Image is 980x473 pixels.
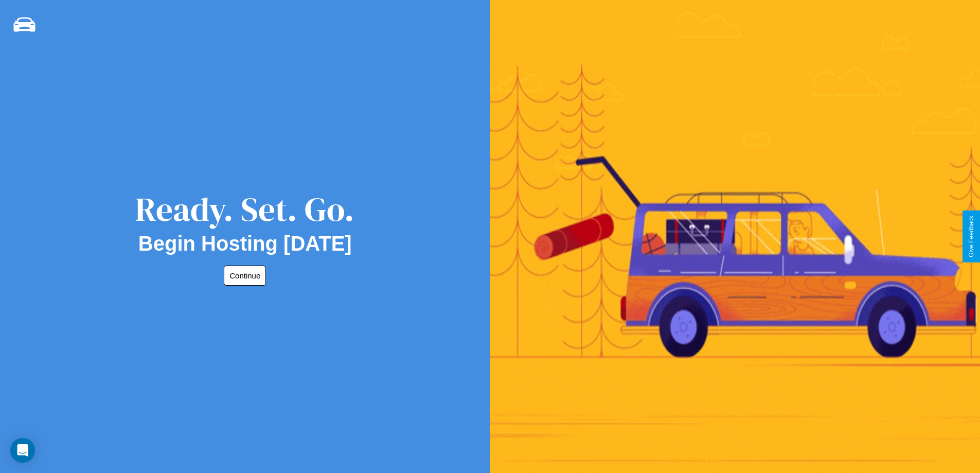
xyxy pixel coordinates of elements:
button: Continue [224,266,266,286]
div: Give Feedback [968,216,975,257]
div: Open Intercom Messenger [10,438,35,463]
h2: Begin Hosting [DATE] [138,232,352,255]
div: Ready. Set. Go. [135,186,354,232]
